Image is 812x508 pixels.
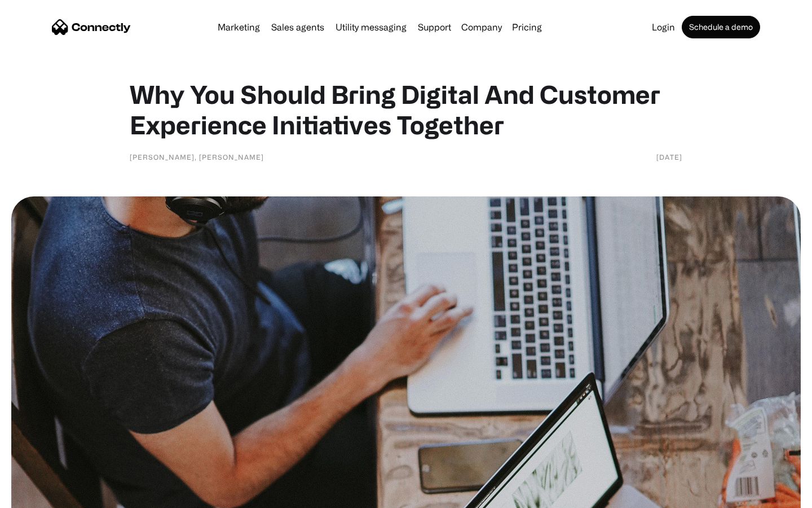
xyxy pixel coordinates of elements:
[11,488,68,504] aside: Language selected: English
[23,488,68,504] ul: Language list
[267,23,329,32] a: Sales agents
[656,151,682,163] div: [DATE]
[682,16,760,38] a: Schedule a demo
[458,19,505,35] div: Company
[507,23,546,32] a: Pricing
[130,79,682,140] h1: Why You Should Bring Digital And Customer Experience Initiatives Together
[213,23,264,32] a: Marketing
[647,23,679,32] a: Login
[331,23,411,32] a: Utility messaging
[413,23,456,32] a: Support
[52,19,131,36] a: home
[461,19,502,35] div: Company
[130,151,264,163] div: [PERSON_NAME], [PERSON_NAME]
